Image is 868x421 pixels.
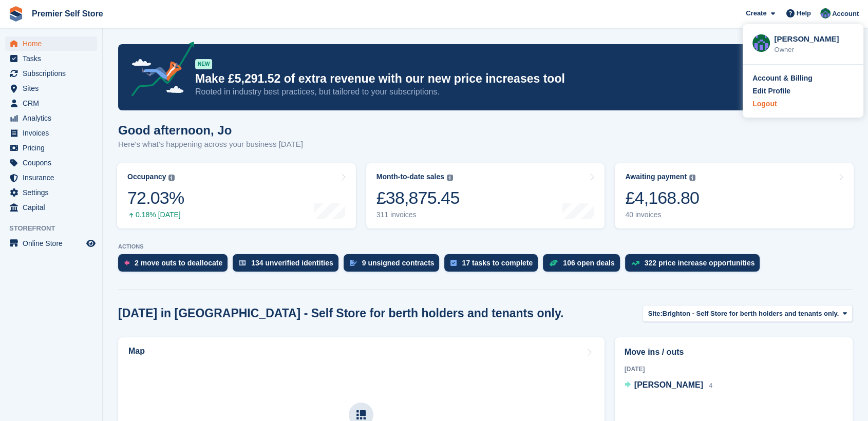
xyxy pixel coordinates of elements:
p: Here's what's happening across your business [DATE] [118,139,303,150]
div: NEW [195,59,212,69]
span: Home [23,36,84,51]
a: Account & Billing [752,73,854,84]
span: Tasks [23,51,84,66]
img: contract_signature_icon-13c848040528278c33f63329250d36e43548de30e8caae1d1a13099fd9432cc5.svg [350,260,357,266]
span: [PERSON_NAME] [634,380,703,389]
img: deal-1b604bf984904fb50ccaf53a9ad4b4a5d6e5aea283cecdc64d6e3604feb123c2.svg [549,259,558,266]
a: 106 open deals [543,254,625,277]
div: £4,168.80 [625,187,699,208]
span: Help [797,8,811,18]
a: menu [5,170,97,185]
a: [PERSON_NAME] 4 [625,379,712,392]
a: menu [5,36,97,51]
img: Jo Granger [752,34,770,52]
div: 2 move outs to deallocate [135,259,222,267]
span: Subscriptions [23,66,84,81]
a: menu [5,126,97,140]
div: 311 invoices [376,210,460,219]
img: icon-info-grey-7440780725fd019a000dd9b08b2336e03edf1995a4989e88bcd33f0948082b44.svg [689,175,695,181]
div: Month-to-date sales [376,173,444,181]
div: 106 open deals [563,259,614,267]
img: price_increase_opportunities-93ffe204e8149a01c8c9dc8f82e8f89637d9d84a8eef4429ea346261dce0b2c0.svg [631,261,639,265]
span: Online Store [23,236,84,251]
img: stora-icon-8386f47178a22dfd0bd8f6a31ec36ba5ce8667c1dd55bd0f319d3a0aa187defe.svg [8,6,24,22]
div: Logout [752,99,777,109]
a: menu [5,200,97,215]
a: menu [5,111,97,125]
a: Month-to-date sales £38,875.45 311 invoices [366,163,605,228]
span: Capital [23,200,84,215]
div: Edit Profile [752,86,790,97]
div: 9 unsigned contracts [362,259,435,267]
div: 40 invoices [625,210,699,219]
button: Site: Brighton - Self Store for berth holders and tenants only. [643,305,853,322]
h2: Move ins / outs [625,346,843,358]
a: menu [5,66,97,81]
div: 134 unverified identities [251,259,333,267]
span: Account [832,9,859,19]
h2: Map [128,347,145,356]
a: menu [5,141,97,155]
a: 9 unsigned contracts [344,254,445,277]
a: menu [5,236,97,251]
div: 72.03% [127,187,184,208]
span: Sites [23,81,84,95]
a: Premier Self Store [28,5,107,22]
img: move_outs_to_deallocate_icon-f764333ba52eb49d3ac5e1228854f67142a1ed5810a6f6cc68b1a99e826820c5.svg [124,260,129,266]
div: Owner [774,45,854,55]
div: [PERSON_NAME] [774,33,854,43]
span: Coupons [23,156,84,170]
div: 17 tasks to complete [462,259,533,267]
a: menu [5,81,97,95]
a: Awaiting payment £4,168.80 40 invoices [615,163,854,228]
img: price-adjustments-announcement-icon-8257ccfd72463d97f412b2fc003d46551f7dbcb40ab6d574587a9cd5c0d94... [123,42,195,100]
a: menu [5,96,97,110]
div: Account & Billing [752,73,813,84]
span: Analytics [23,111,84,125]
a: Edit Profile [752,86,854,97]
a: Occupancy 72.03% 0.18% [DATE] [117,163,356,228]
p: Rooted in industry best practices, but tailored to your subscriptions. [195,86,763,98]
img: map-icn-33ee37083ee616e46c38cad1a60f524a97daa1e2b2c8c0bc3eb3415660979fc1.svg [356,410,366,419]
img: icon-info-grey-7440780725fd019a000dd9b08b2336e03edf1995a4989e88bcd33f0948082b44.svg [168,175,175,181]
span: Storefront [9,223,102,234]
img: task-75834270c22a3079a89374b754ae025e5fb1db73e45f91037f5363f120a921f8.svg [450,260,457,266]
a: 134 unverified identities [233,254,344,277]
a: menu [5,51,97,66]
a: Preview store [85,237,97,250]
div: Awaiting payment [625,173,687,181]
span: Invoices [23,126,84,140]
a: 322 price increase opportunities [625,254,765,277]
span: Pricing [23,141,84,155]
div: Occupancy [127,173,166,181]
span: Brighton - Self Store for berth holders and tenants only. [663,309,839,319]
a: menu [5,185,97,200]
p: ACTIONS [118,243,853,250]
span: Create [746,8,766,18]
span: Site: [648,309,663,319]
span: CRM [23,96,84,110]
div: 0.18% [DATE] [127,210,184,219]
a: Logout [752,99,854,109]
span: Settings [23,185,84,200]
img: Jo Granger [820,8,831,18]
h1: Good afternoon, Jo [118,123,303,137]
span: Insurance [23,170,84,185]
img: verify_identity-adf6edd0f0f0b5bbfe63781bf79b02c33cf7c696d77639b501bdc392416b5a36.svg [239,260,246,266]
div: 322 price increase opportunities [645,259,755,267]
p: Make £5,291.52 of extra revenue with our new price increases tool [195,71,763,86]
a: 2 move outs to deallocate [118,254,233,277]
a: menu [5,156,97,170]
img: icon-info-grey-7440780725fd019a000dd9b08b2336e03edf1995a4989e88bcd33f0948082b44.svg [447,175,453,181]
span: 4 [709,382,712,389]
div: £38,875.45 [376,187,460,208]
h2: [DATE] in [GEOGRAPHIC_DATA] - Self Store for berth holders and tenants only. [118,307,563,320]
a: 17 tasks to complete [444,254,543,277]
div: [DATE] [625,365,843,374]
